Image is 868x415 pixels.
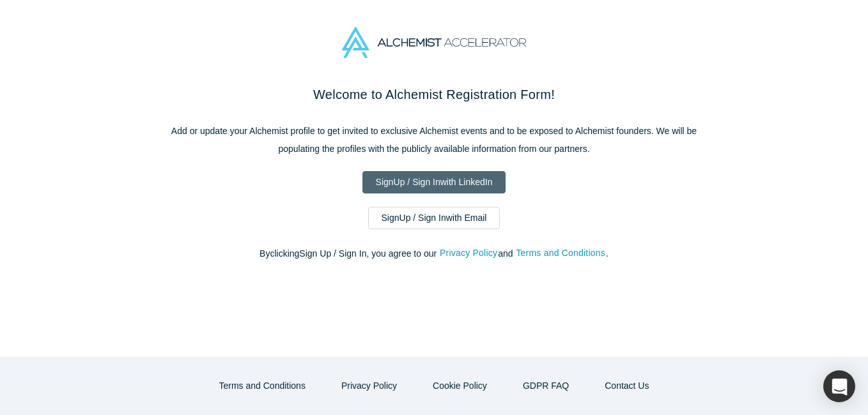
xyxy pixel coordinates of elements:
[439,246,498,260] button: Privacy Policy
[206,375,319,397] button: Terms and Conditions
[342,27,526,58] img: Alchemist Accelerator Logo
[166,122,702,158] p: Add or update your Alchemist profile to get invited to exclusive Alchemist events and to be expos...
[166,85,702,104] h2: Welcome to Alchemist Registration Form!
[328,375,410,397] button: Privacy Policy
[509,375,582,397] a: GDPR FAQ
[362,171,506,193] a: SignUp / Sign Inwith LinkedIn
[515,246,606,260] button: Terms and Conditions
[368,207,500,229] a: SignUp / Sign Inwith Email
[419,375,500,397] button: Cookie Policy
[591,375,662,397] button: Contact Us
[166,247,702,260] p: By clicking Sign Up / Sign In , you agree to our and .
